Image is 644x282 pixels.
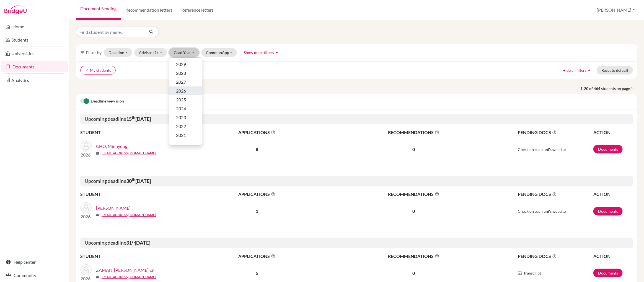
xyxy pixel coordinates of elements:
button: clearMy students [80,66,116,75]
a: [EMAIL_ADDRESS][DOMAIN_NAME] [100,212,156,217]
p: 0 [323,146,504,153]
button: Deadline [104,48,132,57]
span: PENDING DOCS [518,191,593,198]
sup: th [132,115,135,120]
a: Home [1,21,68,32]
span: mail [96,214,99,217]
strong: 1-20 of 464 [580,86,601,91]
h5: Upcoming deadline [80,114,633,124]
button: Advisor(1) [134,48,167,57]
button: 2023 [169,113,202,122]
span: PENDING DOCS [518,253,593,260]
a: Documents [593,269,623,277]
a: Documents [1,61,68,72]
a: CHO, Minhyung [96,143,127,150]
span: Check on each uni's website [518,209,566,214]
div: Grad Year [169,57,202,145]
span: 2028 [176,70,186,76]
input: Find student by name... [76,27,144,37]
a: [EMAIL_ADDRESS][DOMAIN_NAME] [100,151,156,156]
a: [EMAIL_ADDRESS][DOMAIN_NAME] [100,275,156,280]
b: 15 [DATE] [126,116,151,122]
sup: st [132,239,135,243]
p: 0 [323,270,504,276]
button: 2028 [169,69,202,78]
img: Hochet, Robin [81,202,92,213]
span: APPLICATIONS [191,253,323,260]
button: Reset to default [597,66,633,75]
span: Hide all filters [562,68,586,73]
span: 2024 [176,105,186,112]
span: 2022 [176,123,186,130]
button: 2020 [169,140,202,148]
button: 2029 [169,60,202,69]
b: 31 [DATE] [126,240,150,246]
span: students on page 1 [601,86,637,91]
button: Show more filtersarrow_drop_up [239,48,284,57]
b: 30 [DATE] [126,178,151,184]
p: 2026 [81,213,92,220]
th: ACTION [593,129,633,136]
span: Filter by [86,50,102,55]
span: Show more filters [244,50,274,55]
span: 2027 [176,79,186,85]
span: APPLICATIONS [191,191,323,198]
h5: Upcoming deadline [80,176,633,186]
span: mail [96,152,99,155]
span: 2021 [176,132,186,139]
span: RECOMMENDATIONS [323,191,504,198]
a: [PERSON_NAME] [96,205,131,211]
span: Deadline view is on [91,98,124,105]
span: (1) [154,50,158,55]
p: 2026 [81,152,92,158]
th: ACTION [593,253,633,260]
th: ACTION [593,191,633,198]
a: Community [1,270,68,281]
i: clear [85,68,89,72]
button: [PERSON_NAME] [594,5,637,15]
img: Parchments logo [518,271,522,275]
span: RECOMMENDATIONS [323,129,504,136]
span: 2023 [176,114,186,121]
h5: Upcoming deadline [80,238,633,248]
b: 5 [256,270,258,276]
i: filter_list [80,50,85,55]
button: 2027 [169,78,202,86]
b: 8 [256,147,258,152]
sup: th [132,177,135,182]
a: Help center [1,257,68,268]
span: RECOMMENDATIONS [323,253,504,260]
i: arrow_drop_up [274,50,280,55]
img: Bridge-U [4,6,27,14]
button: 2024 [169,104,202,113]
span: 2029 [176,61,186,68]
button: 2021 [169,131,202,140]
span: 2026 [176,88,186,94]
a: ZAMAN, [PERSON_NAME] En [96,267,154,273]
a: Universities [1,48,68,59]
span: mail [96,276,99,279]
img: CHO, Minhyung [81,140,92,152]
i: arrow_drop_up [586,67,592,73]
th: STUDENT [80,253,191,260]
img: ZAMAN, Alexander Jie En [81,264,92,275]
span: 2025 [176,96,186,103]
span: PENDING DOCS [518,129,593,136]
p: 2026 [81,275,92,282]
a: Documents [593,207,623,216]
a: Documents [593,145,623,153]
button: 2022 [169,122,202,131]
b: 1 [256,208,258,214]
span: Check on each uni's website [518,147,566,152]
button: Grad Year [169,48,199,57]
a: Analytics [1,75,68,86]
span: Transcript [523,270,541,276]
th: STUDENT [80,129,191,136]
button: 2025 [169,95,202,104]
span: APPLICATIONS [191,129,323,136]
p: 0 [323,208,504,214]
button: 2026 [169,86,202,95]
a: Students [1,34,68,45]
button: CommonApp [201,48,237,57]
span: 2020 [176,141,186,147]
